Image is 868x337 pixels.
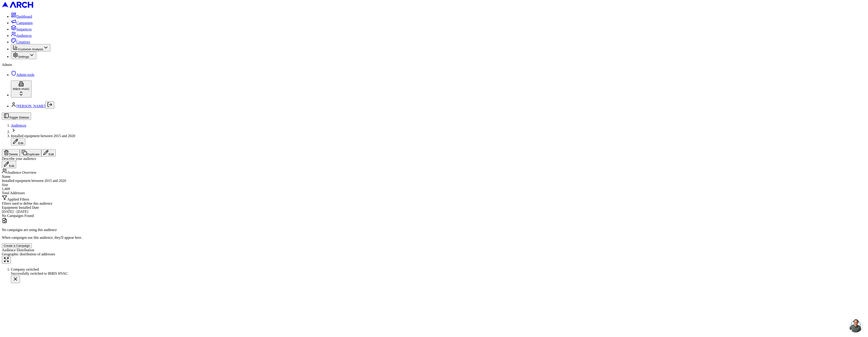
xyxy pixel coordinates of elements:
a: Sequences [11,27,32,31]
span: Settings [18,55,29,58]
div: No Campaigns Found [2,214,866,218]
div: Successfully switched to IRBIS HVAC [11,272,866,276]
a: Creatives [11,40,30,44]
span: IRBIS HVAC [13,87,30,91]
span: Admin tools [16,73,35,77]
button: Customer Analysis [11,44,50,52]
div: Applied Filters [2,195,866,201]
div: [DATE] - [DATE] [2,210,866,214]
button: IRBIS HVAC [11,80,32,98]
button: Edit [41,149,56,157]
a: Audiences [11,123,26,127]
div: Notifications (F8) [2,267,866,283]
a: Campaigns [11,21,33,25]
div: Installed equipment between 2015 and 2020 [2,179,866,183]
div: Open chat [849,319,863,332]
button: Edit [2,161,16,168]
div: Total Addresses [2,191,866,195]
button: Settings [11,52,36,59]
p: No campaigns are using this audience [2,228,866,232]
span: Edit [18,141,23,145]
a: [PERSON_NAME] [16,104,45,108]
div: Geographic distribution of addresses [2,252,866,256]
a: Dashboard [11,15,32,18]
button: Delete [2,149,20,157]
button: Edit [11,138,25,146]
span: Campaigns [16,21,33,25]
button: Toggle Sidebar [2,112,31,120]
button: Create a Campaign [2,243,32,248]
nav: breadcrumb [2,123,866,146]
div: Admin [2,63,866,67]
div: Size [2,183,866,187]
span: Equipment Installed Date [2,206,39,209]
span: Describe your audience [2,157,36,161]
div: Company switched [11,267,866,272]
a: Audiences [11,34,32,38]
span: Installed equipment between 2015 and 2020 [11,134,75,138]
span: Edit [9,164,14,168]
span: Audiences [16,34,32,38]
button: Duplicate [20,149,42,157]
span: Creatives [16,40,30,44]
span: Sequences [16,27,32,31]
a: Admin tools [11,73,35,77]
span: Dashboard [16,15,32,18]
div: Name [2,175,866,179]
div: 1,409 [2,187,866,191]
div: Filters used to define this audience [2,201,866,206]
button: Log out [45,101,54,109]
p: When campaigns use this audience, they'll appear here. [2,236,866,240]
div: Audience Distribution [2,248,866,252]
div: Audience Overview [2,168,866,175]
span: Customer Analysis [18,48,43,51]
span: Toggle Sidebar [9,116,29,119]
